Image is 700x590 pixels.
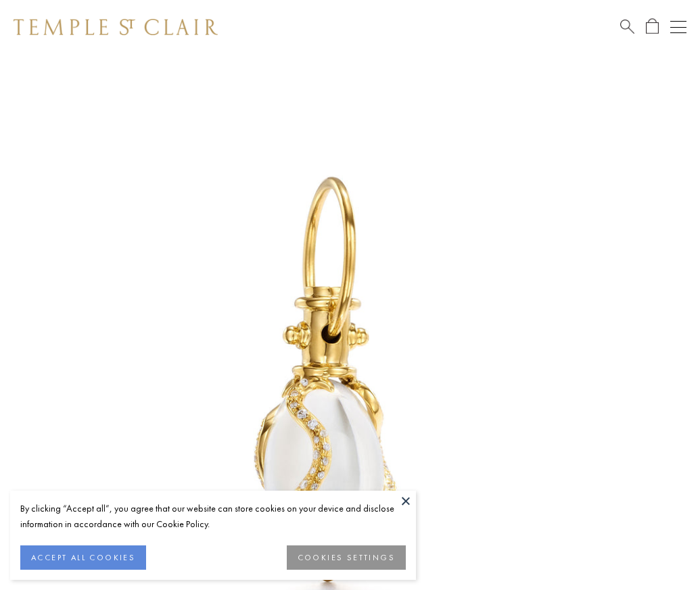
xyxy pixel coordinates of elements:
[670,19,686,35] button: Open navigation
[646,18,659,35] a: Open Shopping Bag
[620,18,634,35] a: Search
[20,501,406,532] div: By clicking “Accept all”, you agree that our website can store cookies on your device and disclos...
[20,545,146,570] button: ACCEPT ALL COOKIES
[14,19,218,35] img: Temple St. Clair
[287,545,406,570] button: COOKIES SETTINGS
